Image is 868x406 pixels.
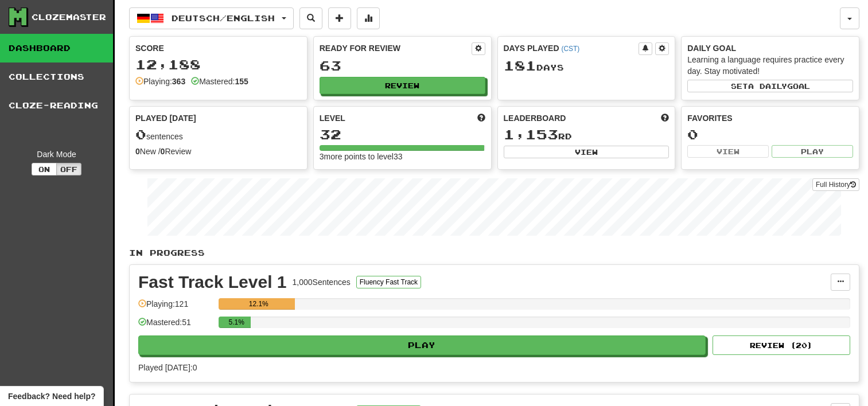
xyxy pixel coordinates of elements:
[320,77,485,94] button: Review
[504,126,558,142] span: 1,153
[320,42,472,54] div: Ready for Review
[138,317,213,335] div: Mastered: 51
[8,391,95,402] span: Open feedback widget
[320,112,345,124] span: Level
[172,13,275,23] span: Deutsch / English
[135,112,196,124] span: Played [DATE]
[161,147,165,156] strong: 0
[504,146,670,158] button: View
[222,317,251,328] div: 5.1%
[235,77,248,86] strong: 155
[135,57,301,72] div: 12,188
[135,147,140,156] strong: 0
[320,58,485,73] div: 63
[561,45,579,53] a: (CST)
[713,335,850,355] button: Review (20)
[504,42,639,54] div: Days Played
[138,274,287,291] div: Fast Track Level 1
[129,7,294,29] button: Deutsch/English
[687,127,853,142] div: 0
[299,7,322,29] button: Search sentences
[320,127,485,142] div: 32
[135,146,301,157] div: New / Review
[687,42,853,54] div: Daily Goal
[357,7,380,29] button: More stats
[135,127,301,142] div: sentences
[812,178,859,191] a: Full History
[32,163,57,175] button: On
[504,57,536,73] span: 181
[328,7,351,29] button: Add sentence to collection
[135,42,301,54] div: Score
[222,298,295,310] div: 12.1%
[32,11,106,23] div: Clozemaster
[772,145,853,158] button: Play
[748,82,787,90] span: a daily
[135,76,185,87] div: Playing:
[687,54,853,77] div: Learning a language requires practice every day. Stay motivated!
[504,58,670,73] div: Day s
[687,112,853,124] div: Favorites
[504,127,670,142] div: rd
[129,247,859,259] p: In Progress
[56,163,81,175] button: Off
[191,76,248,87] div: Mastered:
[356,276,421,288] button: Fluency Fast Track
[477,112,485,124] span: Score more points to level up
[687,80,853,92] button: Seta dailygoal
[9,149,104,160] div: Dark Mode
[138,363,197,372] span: Played [DATE]: 0
[687,145,769,158] button: View
[320,151,485,162] div: 3 more points to level 33
[135,126,146,142] span: 0
[138,335,706,355] button: Play
[661,112,669,124] span: This week in points, UTC
[138,298,213,317] div: Playing: 121
[504,112,566,124] span: Leaderboard
[293,276,351,288] div: 1,000 Sentences
[172,77,185,86] strong: 363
